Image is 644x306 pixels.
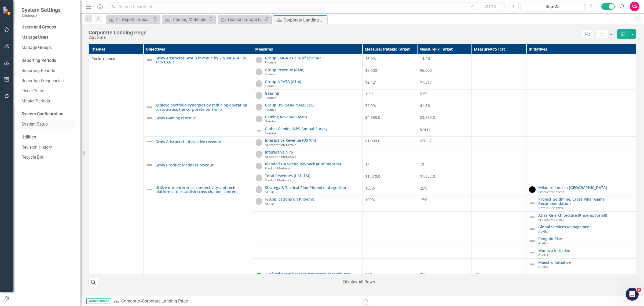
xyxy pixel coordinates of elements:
span: Product Madness [538,217,564,222]
span: $1,370.0 [365,174,380,179]
td: Double-Click to Edit Right Click for Context Menu [143,184,253,270]
td: Double-Click to Edit Right Click for Context Menu [526,184,636,195]
img: Not Started [256,175,262,181]
a: Grow Product Madness revenue [155,163,250,167]
span: Aristocrat Interactive [265,154,296,159]
span: Product Madness [265,178,291,182]
td: Double-Click to Edit Right Click for Context Menu [253,101,362,113]
div: Reporting Periods [21,58,75,64]
a: Content Investment [538,273,633,277]
img: Not Started [256,92,262,99]
span: Aristocrat Interactive [265,143,296,147]
a: Utilize our enterprise connectivity and tech platforms to establish cross channel content [155,186,250,194]
div: Utilities [21,134,75,140]
div: Corporate [89,35,147,40]
span: $1,517 [420,80,432,85]
span: $506.7 [420,138,432,143]
td: Double-Click to Edit Right Click for Context Menu [253,113,362,125]
td: Double-Click to Edit Right Click for Context Menu [526,211,636,223]
a: Global Gaming NPS Annual Survey [265,127,360,131]
div: Horizon Europe Initiatives [228,16,263,23]
span: Administrator [86,298,111,304]
span: 0% [420,272,425,277]
a: Grow Gaming revenue [155,116,250,120]
a: % Applications on Phoenix [265,197,360,201]
td: Double-Click to Edit Right Click for Context Menu [143,137,253,160]
img: Not Started [256,163,262,169]
a: Corporate [121,298,140,304]
td: Double-Click to Edit Right Click for Context Menu [253,195,362,211]
img: Not Defined [529,272,536,278]
img: Not Defined [146,104,153,111]
td: Double-Click to Edit Right Click for Context Menu [253,125,362,137]
a: Project Goldmine, Cross Pillar Game Recommendation [538,197,633,205]
td: Double-Click to Edit Right Click for Context Menu [526,258,636,270]
a: Group SMGA as a % of revenue [265,56,360,60]
span: 1.50 [365,91,373,96]
td: Double-Click to Edit Right Click for Context Menu [253,172,362,184]
a: Strategy & Tactical Plan Phoenix Integration [265,186,360,190]
img: Not Started [256,104,262,111]
img: Not Defined [146,162,153,168]
a: Group Revenue (A$m) [265,68,360,72]
td: Double-Click to Edit Right Click for Context Menu [253,148,362,160]
div: Sep-25 [522,3,583,10]
span: System Settings [21,7,61,13]
img: Not Defined [146,272,153,278]
img: Not Started [256,69,262,75]
span: ALABs [538,241,548,245]
span: 90% [365,272,373,277]
td: Double-Click to Edit Right Click for Context Menu [526,235,636,247]
img: Not Defined [256,127,262,134]
div: Corporate Landing Page [142,298,188,304]
td: Double-Click to Edit Right Click for Context Menu [253,270,362,282]
td: Double-Click to Edit Right Click for Context Menu [143,113,253,137]
a: Reporting Periods [21,68,75,74]
a: Group [PERSON_NAME] (%) [265,103,360,107]
span: $6,000 [420,68,432,73]
a: Milan roll out in [GEOGRAPHIC_DATA] [538,186,633,190]
span: 100% [365,197,375,202]
td: Double-Click to Edit Right Click for Context Menu [253,66,362,78]
a: Revision History [21,144,75,151]
a: Master Periods [21,98,75,104]
span: Performance [92,56,141,61]
a: Manage Groups [21,45,75,51]
td: Double-Click to Edit Right Click for Context Menu [526,223,636,235]
div: » [114,298,358,304]
div: Users and Groups [21,24,75,30]
span: 0% [474,272,480,277]
button: Sep-25 [520,2,585,11]
div: CS [630,2,639,11]
img: Not Started [256,139,262,146]
iframe: Intercom live chat [626,288,639,301]
img: Not Defined [529,249,536,256]
img: Not Started [256,151,262,158]
span: $1,000.0 [365,138,380,143]
span: ALABs [265,201,275,206]
img: Not Started [256,57,262,63]
a: Monaco Initiative [538,248,633,252]
a: Maestro Initiative [538,260,633,264]
td: Double-Click to Edit Right Click for Context Menu [253,137,362,148]
span: Finance [265,84,276,88]
a: Group NPATA (A$m) [265,80,360,84]
span: ALABs [538,252,548,257]
div: Corporate Landing Page [89,30,147,35]
a: Manage Users [21,34,75,41]
span: Search [484,4,496,8]
span: 8 [637,288,641,292]
a: Remain the industry leader in premium content [155,273,250,277]
div: Training Materials [172,16,207,23]
td: Double-Click to Edit Right Click for Context Menu [143,160,253,184]
input: Search ClearPoint... [109,2,505,11]
a: Grow Aristocrat Interactive revenue [155,140,250,144]
img: Not Defined [146,115,153,121]
img: Not Defined [529,261,536,268]
span: 25% [420,186,427,191]
img: Not Defined [529,238,536,244]
span: ALABs [538,264,548,269]
small: Aristocrat [21,13,61,17]
td: Double-Click to Edit Right Click for Context Menu [526,270,636,282]
a: System Setup [21,121,75,127]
